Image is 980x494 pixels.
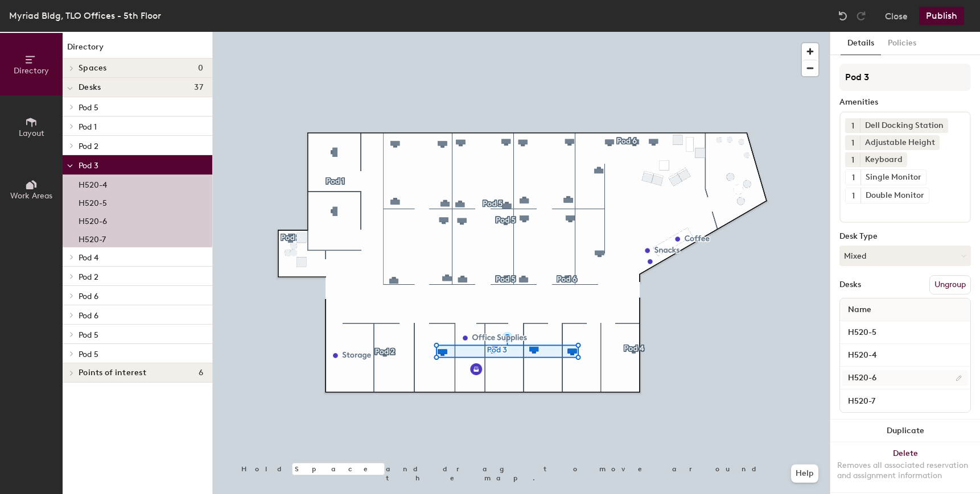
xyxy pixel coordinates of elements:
span: Name [842,300,877,320]
span: Layout [19,128,44,138]
span: 0 [198,64,203,73]
span: 37 [194,83,203,92]
button: Ungroup [929,275,971,294]
span: Pod 1 [79,122,97,132]
div: Desks [839,280,861,289]
button: 1 [846,188,860,203]
button: Details [841,32,881,55]
button: Mixed [839,246,971,266]
span: Pod 4 [79,253,98,263]
div: Single Monitor [860,170,926,185]
div: Myriad Bldg, TLO Offices - 5th Floor [9,9,161,23]
button: Help [791,464,818,483]
div: Amenities [839,98,971,107]
p: H520-4 [79,177,107,190]
button: Policies [881,32,923,55]
span: Work Areas [10,191,52,201]
span: 1 [851,120,854,132]
span: Directory [14,66,49,76]
img: Undo [837,10,849,22]
span: 1 [851,137,854,149]
input: Unnamed desk [842,370,968,386]
button: 1 [845,135,860,150]
button: Publish [919,7,964,25]
div: Keyboard [860,152,907,167]
div: Removes all associated reservation and assignment information [837,460,973,481]
span: Pod 5 [79,103,98,113]
p: H520-5 [79,195,107,208]
div: Dell Docking Station [860,118,948,133]
div: Desk Type [839,232,971,241]
button: Close [885,7,908,25]
img: Redo [855,10,867,22]
span: 1 [852,172,855,184]
p: H520-6 [79,213,107,226]
span: Spaces [79,64,107,73]
button: 1 [845,118,860,133]
span: Pod 2 [79,142,98,151]
div: Double Monitor [860,188,929,203]
button: DeleteRemoves all associated reservation and assignment information [830,442,980,492]
button: Duplicate [830,420,980,442]
span: Pod 6 [79,311,98,321]
input: Unnamed desk [842,347,968,363]
span: Desks [79,83,101,92]
span: 1 [851,154,854,166]
span: Pod 5 [79,330,98,340]
span: Points of interest [79,368,146,377]
button: 1 [846,170,860,185]
p: H520-7 [79,231,106,244]
h1: Directory [63,41,212,59]
span: Pod 2 [79,272,98,282]
span: Pod 6 [79,292,98,301]
input: Unnamed desk [842,325,968,341]
span: Pod 3 [79,161,98,171]
span: 6 [199,368,203,377]
span: 1 [852,190,855,202]
button: 1 [845,152,860,167]
input: Unnamed desk [842,393,968,409]
div: Adjustable Height [860,135,940,150]
span: Pod 5 [79,350,98,359]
